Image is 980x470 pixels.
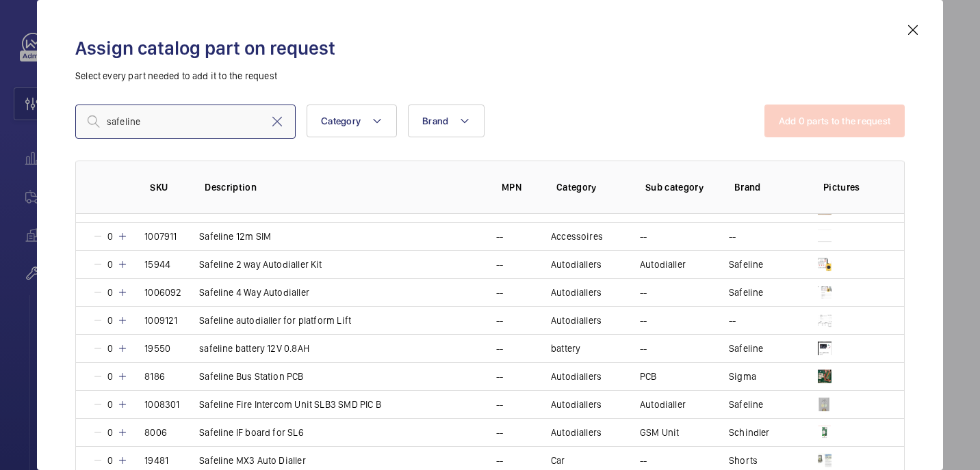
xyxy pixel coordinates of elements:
p: -- [640,454,647,467]
span: Brand [422,115,448,126]
p: -- [640,230,647,243]
p: Brand [734,180,801,194]
p: Select every part needed to add it to the request [75,69,905,83]
p: MPN [502,180,534,194]
p: -- [496,398,503,411]
button: Category [307,105,397,137]
p: safeline battery 12V 0.8AH [199,342,309,355]
p: Autodiallers [551,314,602,327]
p: 1008301 [144,398,179,411]
img: UYHjARQQZsy0Ry-WTdK0i7EYOWk9W959sUpgbMgH_PNb9T6s.png [818,230,831,243]
p: Autodialler [640,258,686,271]
p: Safeline Bus Station PCB [199,370,303,383]
p: 0 [103,258,117,271]
p: Safeline [729,398,763,411]
p: Sub category [645,180,712,194]
p: -- [496,230,503,243]
p: 0 [103,286,117,299]
p: battery [551,342,580,355]
img: __eOECGID6icotrQiHdvKCq-OwIueUo3zy4t6l0v9j1Rb8tb.png [818,370,831,383]
p: Safeline 12m SIM [199,230,271,243]
p: -- [729,314,736,327]
h2: Assign catalog part on request [75,36,905,61]
p: Safeline autodialler for platform Lift [199,314,351,327]
p: Autodiallers [551,426,602,439]
p: -- [640,314,647,327]
img: ZY9AzkA5cKuvnJZqK9NJafhYtu9AIysv4ln14DjNcy3FtGQD.png [818,426,831,439]
p: -- [640,286,647,299]
p: Schindler [729,426,770,439]
p: 0 [103,370,117,383]
img: T2rchHD4Iy1p6oy-UAkQu9tid0XNxnZnVzb37HPgWiuss6m8.png [818,454,831,467]
p: -- [496,342,503,355]
p: 15944 [144,258,170,271]
p: Safeline IF board for SL6 [199,426,304,439]
p: Category [556,180,623,194]
p: Autodiallers [551,398,602,411]
p: Safeline [729,258,763,271]
p: -- [496,258,503,271]
p: SKU [150,180,183,194]
p: Accessoires [551,230,603,243]
p: 0 [103,314,117,327]
p: -- [496,454,503,467]
p: 8186 [144,370,165,383]
button: Brand [408,105,485,137]
p: Safeline 2 way Autodialler Kit [199,258,322,271]
p: Autodiallers [551,286,602,299]
p: 1006092 [144,286,181,299]
p: Sigma [729,370,756,383]
p: 19481 [144,454,168,467]
p: -- [640,342,647,355]
p: -- [729,230,736,243]
img: XwCZaF8qQUHKhlv2WjvSEaCM0J9vuPmsyS9VoTYs9hty0OuY.png [818,342,831,355]
p: -- [496,314,503,327]
p: 0 [103,454,117,467]
p: Description [205,180,480,194]
p: Safeline 4 Way Autodialler [199,286,309,299]
button: Add 0 parts to the request [764,105,905,137]
p: 8006 [144,426,167,439]
p: Shorts [729,454,758,467]
p: Autodiallers [551,258,602,271]
p: Pictures [823,180,877,194]
p: PCB [640,370,657,383]
p: Safeline [729,342,763,355]
p: Safeline Fire Intercom Unit SLB3 SMD PIC B [199,398,381,411]
p: 1007911 [144,230,177,243]
p: Safeline [729,286,763,299]
p: -- [496,426,503,439]
p: -- [496,370,503,383]
p: 0 [103,230,117,243]
p: 0 [103,342,117,355]
input: Find a part [75,105,296,139]
p: Car [551,454,565,467]
p: 0 [103,426,117,439]
p: 0 [103,398,117,411]
img: jY9K-aFpSkwbx0g5_vnomLqqjbWI7CgwLqMjUF88XweKIxVv.png [818,314,831,327]
p: Autodiallers [551,370,602,383]
img: WLGdbntRVPxwi1WN_4Evmr5-TT18ABUloa1vNZ3ZcCXmMKTF.png [818,286,831,299]
p: 1009121 [144,314,177,327]
p: Autodialler [640,398,686,411]
img: gLSQNM_OoJhlbBYAf0Z-Ux4Fzgenhy4WJc-zi_yPJowN6tCJ.png [818,398,831,411]
p: -- [496,286,503,299]
p: Safeline MX3 Auto Dialler [199,454,306,467]
p: GSM Unit [640,426,679,439]
img: 6f4B5NP7MSgQzNSN1S5F4OH2d6ZeCB7qoCn2eOSNv_eotlxu.png [818,258,831,271]
span: Category [321,115,361,126]
p: 19550 [144,342,170,355]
